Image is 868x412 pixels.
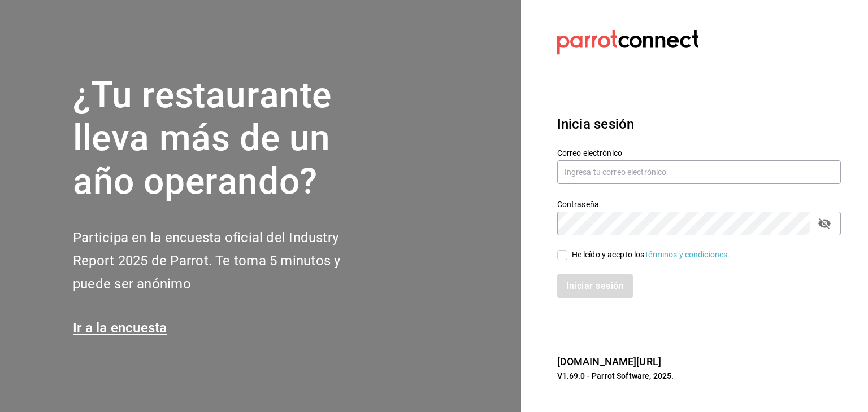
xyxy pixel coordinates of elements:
[557,356,661,367] a: [DOMAIN_NAME][URL]
[644,250,730,259] a: Términos y condiciones.
[557,160,841,184] input: Ingresa tu correo electrónico
[557,370,841,382] p: V1.69.0 - Parrot Software, 2025.
[557,148,841,156] label: Correo electrónico
[557,114,841,134] h3: Inicia sesión
[73,74,378,204] h1: ¿Tu restaurante lleva más de un año operando?
[572,249,730,261] div: He leído y acepto los
[557,200,841,208] label: Contraseña
[73,226,378,295] h2: Participa en la encuesta oficial del Industry Report 2025 de Parrot. Te toma 5 minutos y puede se...
[73,320,167,336] a: Ir a la encuesta
[815,214,834,233] button: passwordField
